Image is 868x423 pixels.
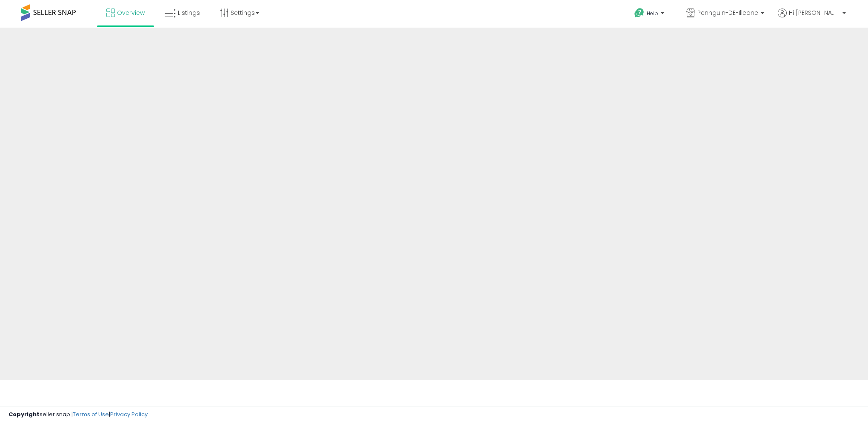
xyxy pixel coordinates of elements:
span: Pennguin-DE-Illeone [697,8,758,17]
a: Hi [PERSON_NAME] [778,8,846,28]
span: Listings [178,8,200,17]
span: Overview [117,8,145,17]
span: Hi [PERSON_NAME] [789,8,840,17]
span: Help [647,10,658,17]
a: Help [628,1,673,28]
i: Get Help [634,8,645,18]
